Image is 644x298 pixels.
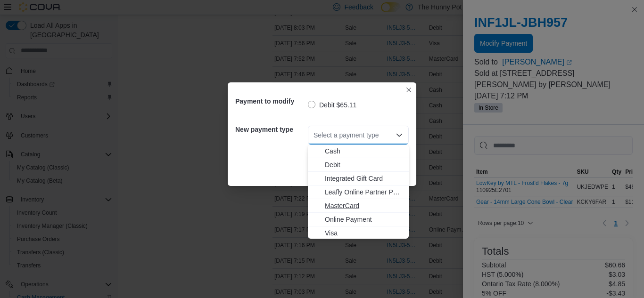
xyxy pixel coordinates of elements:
[308,226,409,240] button: Visa
[325,187,403,197] span: Leafly Online Partner Payment
[314,129,314,141] input: Accessible screen reader label
[308,172,409,185] button: Integrated Gift Card
[325,174,403,183] span: Integrated Gift Card
[325,215,403,224] span: Online Payment
[325,201,403,210] span: MasterCard
[308,158,409,172] button: Debit
[403,84,414,96] button: Closes this modal window
[308,199,409,213] button: MasterCard
[396,131,403,139] button: Close list of options
[308,99,356,111] label: Debit $65.11
[308,145,409,240] div: Choose from the following options
[308,213,409,226] button: Online Payment
[325,160,403,169] span: Debit
[325,146,403,156] span: Cash
[235,92,306,111] h5: Payment to modify
[308,185,409,199] button: Leafly Online Partner Payment
[308,145,409,158] button: Cash
[325,228,403,238] span: Visa
[235,120,306,139] h5: New payment type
